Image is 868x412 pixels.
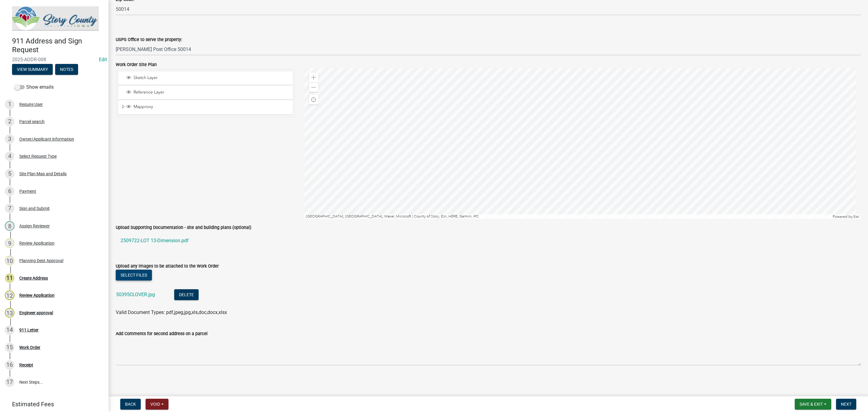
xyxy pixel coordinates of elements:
[125,90,291,96] div: Reference Layer
[132,75,291,81] span: Sketch Layer
[121,104,125,110] span: Expand
[5,169,14,179] div: 5
[118,71,293,85] li: Sketch Layer
[19,276,48,280] div: Create Address
[132,90,291,95] span: Reference Layer
[5,343,14,352] div: 15
[116,226,251,230] label: Upload Supporting Documentation - site and building plans (optional)
[118,100,293,114] li: Mapproxy
[5,290,14,300] div: 12
[5,117,14,126] div: 2
[116,309,227,315] span: Valid Document Types: pdf,jpeg,jpg,xls,doc,docx,xlsx
[116,233,861,248] a: 2509722-LOT 13-Dimension.pdf
[795,399,831,410] button: Save & Exit
[116,264,219,268] label: Upload any images to be attached to the Work Order
[5,134,14,144] div: 3
[841,402,851,407] span: Next
[125,75,291,81] div: Sketch Layer
[146,399,168,410] button: Void
[12,64,53,75] button: View Summary
[5,238,14,248] div: 9
[132,104,291,109] span: Mapproxy
[55,64,78,75] button: Notes
[19,102,43,106] div: Require User
[116,63,157,67] label: Work Order Site Plan
[5,360,14,370] div: 16
[5,273,14,283] div: 11
[19,345,40,350] div: Work Order
[854,214,859,219] a: Esri
[309,82,319,92] div: Zoom out
[99,57,107,62] a: Edit
[12,67,53,72] wm-modal-confirm: Summary
[19,224,50,228] div: Assign Reviewer
[5,221,14,231] div: 8
[19,189,36,193] div: Payment
[116,292,155,297] a: 50395CLOVER.jpg
[19,206,50,211] div: Sign and Submit
[5,398,99,410] a: Estimated Fees
[118,86,293,100] li: Reference Layer
[19,172,67,176] div: Site Plan Map and Details
[19,154,57,158] div: Select Request Type
[14,84,54,91] label: Show emails
[831,214,861,219] div: Powered by
[5,100,14,109] div: 1
[150,402,160,407] span: Void
[19,293,55,297] div: Review Application
[174,289,199,300] button: Delete
[12,37,104,54] h4: 911 Address and Sign Request
[19,363,33,367] div: Receipt
[5,308,14,318] div: 13
[19,241,55,245] div: Review Application
[12,57,96,62] span: 2025-ADDR-008
[309,95,319,105] div: Find my location
[118,70,293,116] ul: Layer List
[116,270,152,280] button: Select files
[5,204,14,213] div: 7
[5,256,14,265] div: 10
[836,399,856,410] button: Next
[309,73,319,82] div: Zoom in
[304,214,832,219] div: [GEOGRAPHIC_DATA], [GEOGRAPHIC_DATA], Maxar, Microsoft | County of Story, Esri, HERE, Garmin, iPC
[12,6,99,30] img: Story County, Iowa
[5,325,14,335] div: 14
[19,258,63,263] div: Planning Dept Approval
[174,292,199,298] wm-modal-confirm: Delete Document
[116,38,182,42] label: USPS Office to serve the property:
[5,186,14,196] div: 6
[120,399,141,410] button: Back
[116,332,208,336] label: Add Comments for second address on a parcel
[19,137,74,141] div: Owner/Applicant information
[5,377,14,387] div: 17
[125,104,291,110] div: Mapproxy
[55,67,78,72] wm-modal-confirm: Notes
[19,328,39,332] div: 911 Letter
[19,311,53,315] div: Engineer approval
[125,402,136,407] span: Back
[19,119,45,124] div: Parcel search
[99,57,107,62] wm-modal-confirm: Edit Application Number
[800,402,823,407] span: Save & Exit
[5,151,14,161] div: 4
